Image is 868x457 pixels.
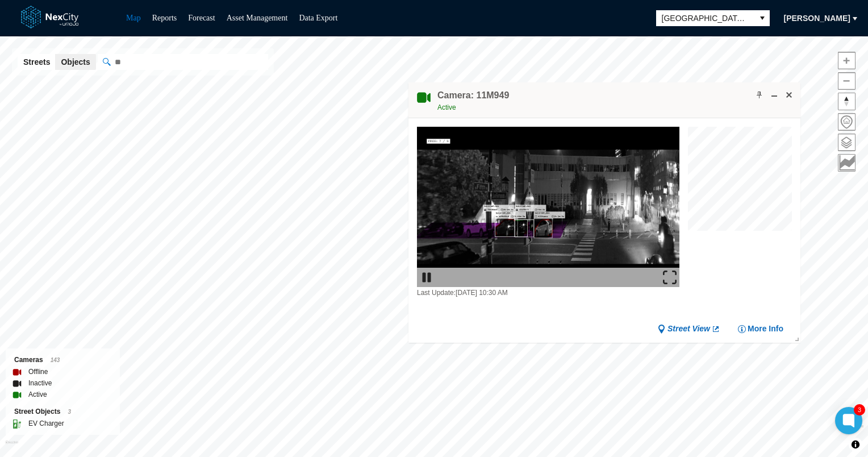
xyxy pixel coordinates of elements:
button: select [755,10,770,26]
span: Zoom in [838,52,855,69]
label: Active [28,389,47,400]
span: Active [437,103,456,111]
span: Street View [667,323,710,334]
a: Data Export [299,14,337,22]
span: Toggle attribution [852,438,859,451]
span: Zoom out [838,73,855,89]
label: Offline [28,366,48,377]
span: 143 [51,357,60,363]
button: Layers management [838,134,856,151]
a: Reports [152,14,177,22]
button: Objects [55,54,95,70]
div: Double-click to make header text selectable [437,89,509,113]
span: 3 [68,409,71,415]
label: EV Charger [28,418,64,429]
img: video [417,127,679,287]
span: More Info [748,323,783,334]
button: Zoom in [838,52,856,69]
div: Street Objects [14,406,111,418]
label: Inactive [28,377,52,389]
h4: Double-click to make header text selectable [437,89,509,102]
a: Mapbox homepage [5,441,18,454]
img: play [420,271,433,284]
button: More Info [737,323,783,334]
span: [GEOGRAPHIC_DATA][PERSON_NAME] [662,13,749,24]
img: expand [663,271,677,284]
button: Reset bearing to north [838,93,856,110]
a: Map [126,14,141,22]
button: Zoom out [838,72,856,90]
a: Asset Management [227,14,288,22]
span: [PERSON_NAME] [784,13,850,24]
div: Cameras [14,354,111,366]
span: Streets [23,56,50,68]
a: Forecast [188,14,215,22]
button: [PERSON_NAME] [777,9,858,27]
canvas: Map [688,127,798,237]
button: Toggle attribution [849,438,862,451]
button: Home [838,113,856,131]
div: Last Update: [DATE] 10:30 AM [417,287,679,298]
div: 3 [854,404,865,416]
button: Streets [18,54,56,70]
button: Key metrics [838,154,856,172]
a: Street View [657,323,720,334]
span: Objects [61,56,90,68]
span: Reset bearing to north [838,93,855,110]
